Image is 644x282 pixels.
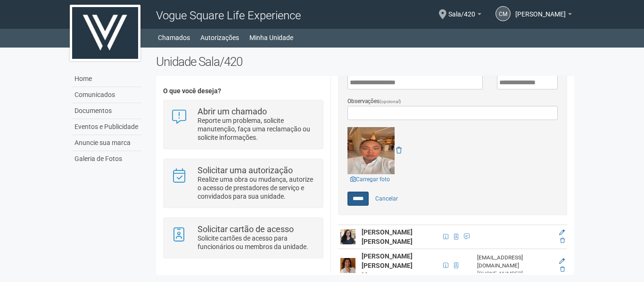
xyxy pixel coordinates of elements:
[448,12,481,19] a: Sala/420
[158,31,190,44] a: Chamados
[477,270,553,278] div: [PHONE_NUMBER]
[515,12,572,19] a: [PERSON_NAME]
[362,252,413,279] strong: [PERSON_NAME] [PERSON_NAME] Monsores
[477,254,553,270] div: [EMAIL_ADDRESS][DOMAIN_NAME]
[198,116,316,142] p: Reporte um problema, solicite manutenção, faça uma reclamação ou solicite informações.
[198,224,294,234] strong: Solicitar cartão de acesso
[72,103,142,119] a: Documentos
[72,151,142,167] a: Galeria de Fotos
[347,97,401,106] label: Observações
[340,258,355,273] img: user.png
[72,135,142,151] a: Anuncie sua marca
[340,229,355,244] img: user.png
[448,1,475,18] span: Sala/420
[163,88,323,95] h4: O que você deseja?
[72,87,142,103] a: Comunicados
[380,99,401,104] span: (opcional)
[198,106,267,116] strong: Abrir um chamado
[156,55,574,69] h2: Unidade Sala/420
[362,228,413,245] strong: [PERSON_NAME] [PERSON_NAME]
[347,174,393,185] a: Carregar foto
[72,119,142,135] a: Eventos e Publicidade
[156,9,301,22] span: Vogue Square Life Experience
[70,5,140,61] img: logo.jpg
[347,127,395,174] img: GetFile
[396,146,402,154] a: Remover
[171,166,315,201] a: Solicitar uma autorização Realize uma obra ou mudança, autorize o acesso de prestadores de serviç...
[171,107,315,142] a: Abrir um chamado Reporte um problema, solicite manutenção, faça uma reclamação ou solicite inform...
[72,71,142,87] a: Home
[198,175,316,201] p: Realize uma obra ou mudança, autorize o acesso de prestadores de serviço e convidados para sua un...
[198,234,316,251] p: Solicite cartões de acesso para funcionários ou membros da unidade.
[370,192,403,206] a: Cancelar
[515,1,566,18] span: Cirlene Miranda
[560,237,565,244] a: Excluir membro
[171,225,315,251] a: Solicitar cartão de acesso Solicite cartões de acesso para funcionários ou membros da unidade.
[200,31,239,44] a: Autorizações
[495,6,511,21] a: CM
[559,258,565,265] a: Editar membro
[198,165,293,175] strong: Solicitar uma autorização
[559,229,565,236] a: Editar membro
[249,31,293,44] a: Minha Unidade
[560,266,565,273] a: Excluir membro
